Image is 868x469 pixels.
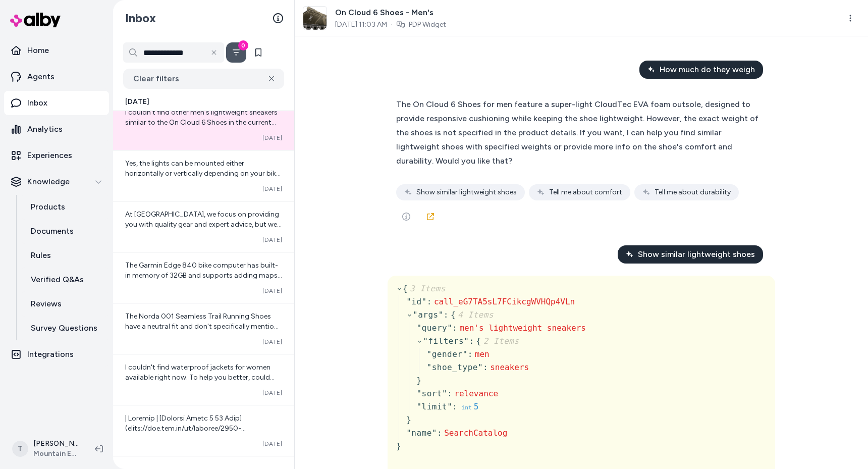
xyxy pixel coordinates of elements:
span: [DATE] [262,287,282,295]
span: Show similar lightweight shoes [416,187,517,197]
span: " shoe_type " [427,362,483,372]
div: 0 [238,40,248,50]
p: Reviews [31,298,62,310]
a: The Norda 001 Seamless Trail Running Shoes have a neutral fit and don't specifically mention bein... [113,303,294,354]
button: T[PERSON_NAME]Mountain Equipment Company [6,433,87,465]
a: Experiences [4,143,109,168]
button: Filter [226,42,246,63]
span: " filters " [423,336,469,346]
span: [DATE] [262,134,282,142]
p: Experiences [27,149,72,162]
p: Integrations [27,348,74,360]
a: The Garmin Edge 840 bike computer has built-in memory of 32GB and supports adding maps by uploadi... [113,252,294,303]
a: Integrations [4,342,109,367]
a: Analytics [4,117,109,141]
span: 3 Items [408,284,446,293]
p: Products [31,201,65,213]
p: Home [27,44,49,57]
span: } [406,415,411,425]
span: How much do they weigh [660,64,755,76]
div: : [447,388,452,400]
span: " gender " [427,349,468,359]
p: Knowledge [27,176,70,188]
span: men's lightweight sneakers [459,323,585,333]
span: sneakers [490,362,529,372]
button: See more [396,206,416,227]
span: " limit " [416,402,452,411]
span: Mountain Equipment Company [33,449,79,459]
span: } [416,376,421,385]
span: { [403,284,446,293]
a: Reviews [21,292,109,316]
span: The Norda 001 Seamless Trail Running Shoes have a neutral fit and don't specifically mention bein... [125,312,282,391]
span: [DATE] [262,338,282,346]
span: [DATE] [262,440,282,448]
span: Tell me about comfort [549,187,622,197]
div: int [461,403,471,412]
span: " id " [406,297,427,306]
a: Home [4,38,109,63]
span: relevance [454,389,498,398]
p: [PERSON_NAME] [33,439,79,449]
a: Products [21,195,109,219]
a: Yes, the lights can be mounted either horizontally or vertically depending on your bike setup.[DATE] [113,150,294,201]
img: 505437_source_1757337676.jpg [303,7,327,30]
span: } [396,441,401,451]
span: " name " [406,428,437,438]
a: | Loremip | [Dolorsi Ametc 5 53 Adip](elits://doe.tem.in/ut/laboree/2950-565/dolorem-aliqu-2-19-e... [113,405,294,456]
span: I couldn't find waterproof jackets for women available right now. To help you better, could you s... [125,363,281,412]
div: : [468,348,473,360]
span: On Cloud 6 Shoes - Men's [335,7,446,19]
a: PDP Widget [409,20,446,30]
p: Rules [31,249,51,262]
span: Yes, the lights can be mounted either horizontally or vertically depending on your bike setup. [125,159,281,188]
div: : [437,427,442,439]
p: Documents [31,225,74,237]
button: Knowledge [4,170,109,194]
a: Agents [4,65,109,89]
span: { [451,310,494,320]
img: alby Logo [10,13,61,27]
span: " args " [413,310,444,320]
p: Inbox [27,97,47,109]
span: 4 Items [456,310,494,320]
span: T [12,441,28,457]
div: : [427,296,432,308]
span: The On Cloud 6 Shoes for men feature a super-light CloudTec EVA foam outsole, designed to provide... [396,99,758,166]
span: The Garmin Edge 840 bike computer has built-in memory of 32GB and supports adding maps by uploadi... [125,261,282,391]
a: Documents [21,219,109,243]
span: [DATE] [125,97,149,107]
p: Analytics [27,123,63,135]
span: " sort " [416,389,447,398]
p: Agents [27,71,55,83]
span: men [475,349,490,359]
span: Tell me about durability [655,187,731,197]
span: SearchCatalog [444,428,507,438]
span: [DATE] [262,185,282,193]
button: Clear filters [123,69,284,89]
span: call_eG7TA5sL7FCikcgWVHQp4VLn [434,297,575,306]
a: Rules [21,243,109,268]
div: : [452,322,457,334]
span: Show similar lightweight shoes [638,248,755,260]
span: At [GEOGRAPHIC_DATA], we focus on providing you with quality gear and expert advice, but we don't... [125,210,282,299]
span: { [476,336,519,346]
span: [DATE] [262,236,282,244]
div: : [483,361,488,374]
div: : [469,335,474,347]
span: [DATE] 11:03 AM [335,20,387,30]
a: Survey Questions [21,316,109,340]
h2: Inbox [125,11,156,26]
p: Verified Q&As [31,274,84,286]
a: Inbox [4,91,109,115]
span: · [391,20,393,30]
a: I couldn't find waterproof jackets for women available right now. To help you better, could you s... [113,354,294,405]
p: Survey Questions [31,322,97,334]
span: " query " [416,323,452,333]
span: [DATE] [262,389,282,397]
div: : [452,401,457,413]
a: Verified Q&As [21,268,109,292]
a: At [GEOGRAPHIC_DATA], we focus on providing you with quality gear and expert advice, but we don't... [113,201,294,252]
div: 5 [474,400,479,413]
div: : [444,309,449,321]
